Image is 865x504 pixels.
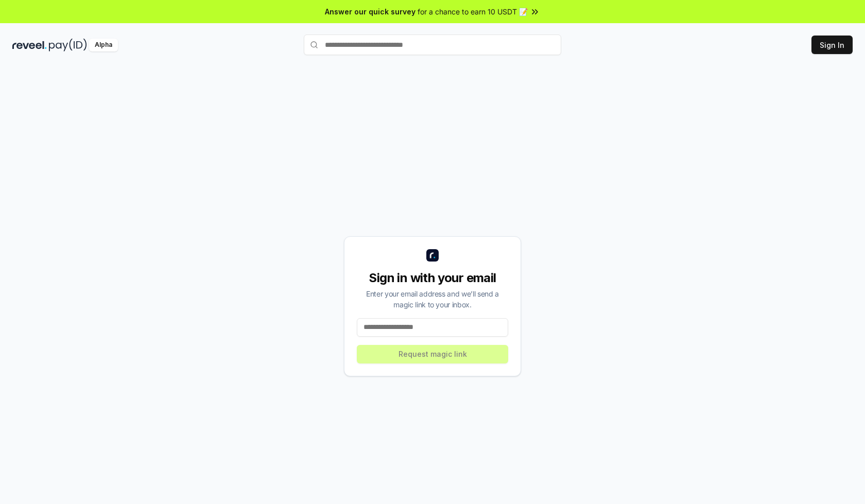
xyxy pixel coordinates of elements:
[418,6,528,17] span: for a chance to earn 10 USDT 📝
[357,288,508,310] div: Enter your email address and we’ll send a magic link to your inbox.
[12,39,47,51] img: reveel_dark
[49,39,87,51] img: pay_id
[325,6,416,17] span: Answer our quick survey
[89,39,118,51] div: Alpha
[357,270,508,286] div: Sign in with your email
[426,249,439,262] img: logo_small
[811,36,853,54] button: Sign In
